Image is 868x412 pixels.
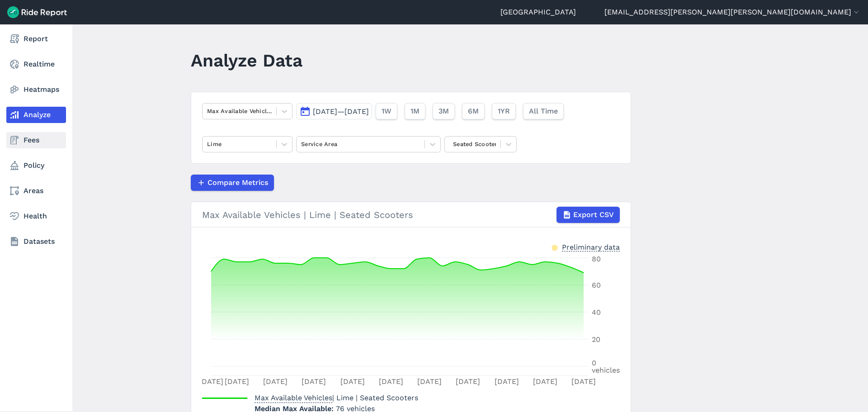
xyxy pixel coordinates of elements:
tspan: 0 [592,359,596,367]
a: Heatmaps [6,81,66,98]
button: 3M [433,103,455,119]
a: Fees [6,132,66,148]
a: Datasets [6,233,66,250]
tspan: [DATE] [199,377,223,386]
span: [DATE]—[DATE] [313,107,369,116]
tspan: [DATE] [571,377,596,386]
a: Policy [6,157,66,174]
a: Health [6,208,66,224]
span: | Lime | Seated Scooters [255,393,418,402]
span: Max Available Vehicles [255,391,332,403]
a: Areas [6,183,66,199]
button: All Time [523,103,564,119]
span: All Time [529,106,558,117]
span: Export CSV [573,209,614,220]
tspan: [DATE] [302,377,326,386]
button: [DATE]—[DATE] [296,103,372,119]
tspan: [DATE] [533,377,557,386]
span: 1YR [498,106,510,117]
button: Export CSV [557,207,620,223]
span: 3M [439,106,449,117]
button: 6M [462,103,485,119]
span: 6M [468,106,479,117]
tspan: [DATE] [379,377,403,386]
span: 1M [410,106,420,117]
button: 1M [405,103,425,119]
tspan: [DATE] [456,377,480,386]
tspan: [DATE] [495,377,519,386]
tspan: [DATE] [417,377,442,386]
tspan: [DATE] [263,377,288,386]
div: Preliminary data [562,242,620,251]
button: [EMAIL_ADDRESS][PERSON_NAME][PERSON_NAME][DOMAIN_NAME] [604,7,861,18]
a: Realtime [6,56,66,72]
tspan: 20 [592,335,600,344]
tspan: 80 [592,255,601,263]
img: Ride Report [7,6,67,18]
a: [GEOGRAPHIC_DATA] [500,7,576,18]
tspan: vehicles [592,366,620,374]
span: 1W [382,106,392,117]
a: Report [6,31,66,47]
tspan: [DATE] [340,377,365,386]
h1: Analyze Data [191,48,302,73]
a: Analyze [6,107,66,123]
div: Max Available Vehicles | Lime | Seated Scooters [202,207,620,223]
button: Compare Metrics [191,175,274,191]
tspan: [DATE] [225,377,249,386]
span: Compare Metrics [208,177,268,188]
tspan: 60 [592,281,601,289]
button: 1YR [492,103,516,119]
button: 1W [376,103,397,119]
tspan: 40 [592,308,601,317]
